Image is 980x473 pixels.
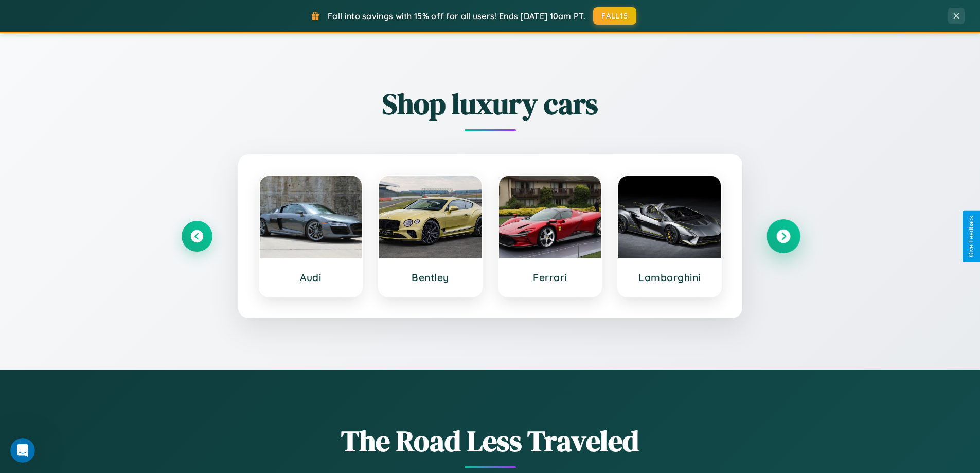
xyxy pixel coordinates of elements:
[509,271,591,284] h3: Ferrari
[629,271,710,284] h3: Lamborghini
[182,84,799,124] h2: Shop luxury cars
[389,271,471,284] h3: Bentley
[968,216,975,257] div: Give Feedback
[593,7,636,25] button: FALL15
[182,421,799,461] h1: The Road Less Traveled
[10,438,35,463] iframe: Intercom live chat
[328,11,585,21] span: Fall into savings with 15% off for all users! Ends [DATE] 10am PT.
[270,271,352,284] h3: Audi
